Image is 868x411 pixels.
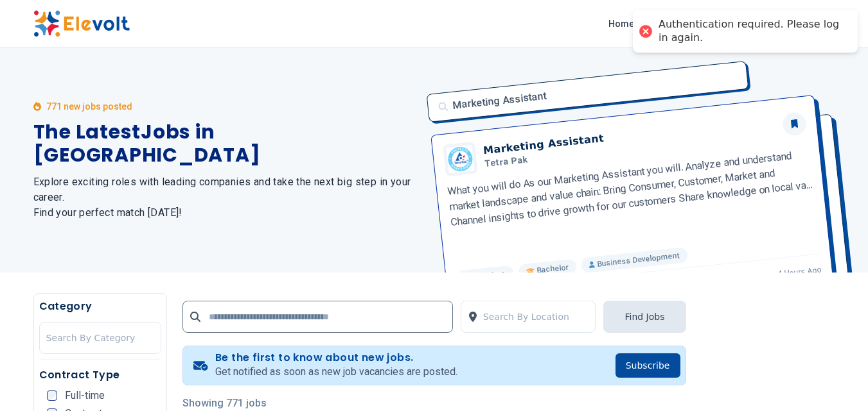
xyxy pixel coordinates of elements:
button: Subscribe [616,353,680,378]
h5: Category [39,299,161,314]
a: Home [603,13,639,34]
button: Find Jobs [603,301,686,333]
p: Get notified as soon as new job vacancies are posted. [215,364,457,380]
span: Full-time [65,390,105,401]
img: Elevolt [33,10,130,37]
div: Authentication required. Please log in again. [659,18,845,45]
h4: Be the first to know about new jobs. [215,351,457,364]
h2: Explore exciting roles with leading companies and take the next big step in your career. Find you... [33,174,419,221]
p: Showing 771 jobs [182,396,686,411]
input: Full-time [47,390,57,401]
h5: Contract Type [39,367,161,383]
h1: The Latest Jobs in [GEOGRAPHIC_DATA] [33,121,419,167]
p: 771 new jobs posted [46,100,132,113]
